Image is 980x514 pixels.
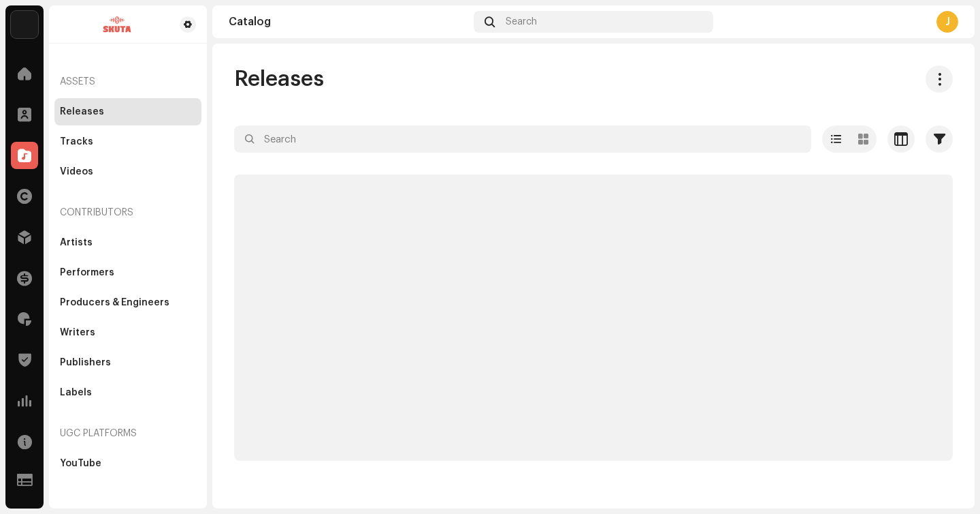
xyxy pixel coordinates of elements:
[936,11,958,33] div: J
[54,65,201,98] re-a-nav-header: Assets
[54,158,201,185] re-m-nav-item: Videos
[234,125,811,153] input: Search
[60,166,93,177] div: Videos
[54,229,201,256] re-m-nav-item: Artists
[54,450,201,477] re-m-nav-item: YouTube
[54,98,201,125] re-m-nav-item: Releases
[54,319,201,346] re-m-nav-item: Writers
[54,128,201,155] re-m-nav-item: Tracks
[60,106,104,117] div: Releases
[234,65,324,93] span: Releases
[60,458,101,469] div: YouTube
[60,136,93,147] div: Tracks
[60,267,114,278] div: Performers
[54,379,201,406] re-m-nav-item: Labels
[54,196,201,229] re-a-nav-header: Contributors
[54,349,201,376] re-m-nav-item: Publishers
[60,297,169,308] div: Producers & Engineers
[60,357,111,368] div: Publishers
[54,259,201,286] re-m-nav-item: Performers
[54,417,201,450] re-a-nav-header: UGC Platforms
[60,237,93,248] div: Artists
[60,16,174,33] img: d9714cec-db7f-4004-8d60-2968ac17345f
[229,16,468,27] div: Catalog
[11,11,38,38] img: 4ecf9d3c-b546-4c12-a72a-960b8444102a
[54,289,201,316] re-m-nav-item: Producers & Engineers
[60,387,92,398] div: Labels
[506,16,537,27] span: Search
[60,327,95,338] div: Writers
